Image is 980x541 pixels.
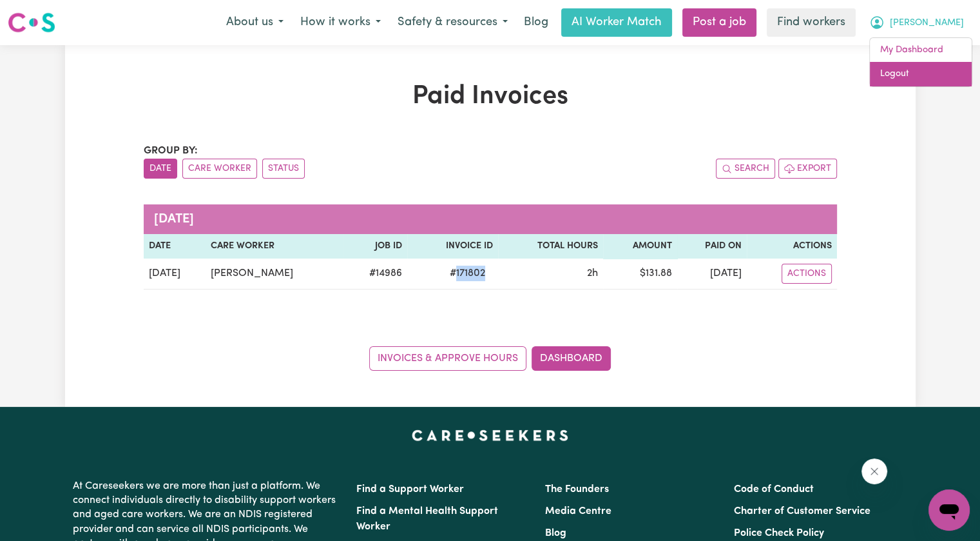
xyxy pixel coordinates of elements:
[928,489,970,531] iframe: Button to launch messaging window
[8,11,55,34] img: Careseekers logo
[734,528,824,538] a: Police Check Policy
[343,234,407,259] th: Job ID
[677,259,747,290] td: [DATE]
[861,458,887,484] iframe: Close message
[870,38,972,63] a: My Dashboard
[206,234,343,259] th: Care Worker
[218,9,292,36] button: About us
[545,484,609,495] a: The Founders
[144,234,206,259] th: Date
[682,8,756,37] a: Post a job
[716,159,775,179] button: Search
[144,81,837,112] h1: Paid Invoices
[734,506,870,516] a: Charter of Customer Service
[778,159,837,179] button: Export
[389,9,516,36] button: Safety & resources
[144,259,206,290] td: [DATE]
[8,9,78,19] span: Need any help?
[262,159,305,179] button: sort invoices by paid status
[603,259,677,290] td: $ 131.88
[369,346,526,371] a: Invoices & Approve Hours
[356,484,464,495] a: Find a Support Worker
[144,159,177,179] button: sort invoices by date
[407,234,498,259] th: Invoice ID
[442,266,493,281] span: # 171802
[603,234,677,259] th: Amount
[144,146,198,156] span: Group by:
[206,259,343,290] td: [PERSON_NAME]
[182,159,257,179] button: sort invoices by care worker
[532,346,611,371] a: Dashboard
[498,234,603,259] th: Total Hours
[870,62,972,86] a: Logout
[343,259,407,290] td: # 14986
[890,16,964,30] span: [PERSON_NAME]
[861,9,972,36] button: My Account
[545,528,566,538] a: Blog
[747,234,837,259] th: Actions
[782,264,832,284] button: Actions
[292,9,389,36] button: How it works
[144,204,837,234] caption: [DATE]
[356,506,498,532] a: Find a Mental Health Support Worker
[545,506,611,516] a: Media Centre
[767,8,856,37] a: Find workers
[561,8,672,37] a: AI Worker Match
[516,8,556,37] a: Blog
[734,484,814,495] a: Code of Conduct
[869,37,972,87] div: My Account
[412,430,568,440] a: Careseekers home page
[587,268,598,279] span: 2 hours
[8,8,55,37] a: Careseekers logo
[677,234,747,259] th: Paid On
